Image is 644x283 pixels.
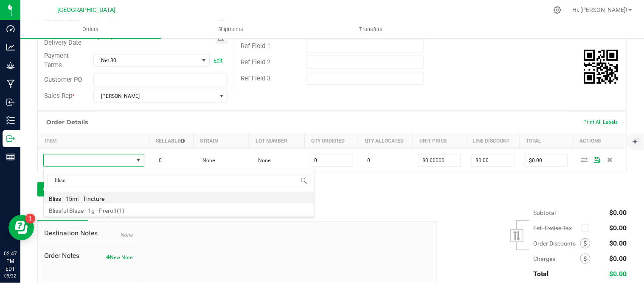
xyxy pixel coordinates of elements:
input: 0 [472,154,514,166]
input: 0 [419,154,461,166]
span: None [254,157,271,163]
span: $0.00 [610,224,627,232]
a: Edit [214,57,223,64]
p: 09/22 [4,273,17,279]
a: Orders [20,20,161,38]
th: Unit Price [413,133,467,149]
span: $0.00 [610,239,627,247]
span: 0 [155,157,162,163]
span: Subtotal [534,209,556,216]
span: Order Notes [44,251,132,261]
a: Shipments [161,20,301,38]
h1: Order Details [46,119,88,126]
iframe: Resource center [8,215,34,240]
inline-svg: Inventory [6,116,15,125]
th: Lot Number [249,133,305,149]
p: 02:47 PM EDT [4,250,17,273]
span: 0 [363,157,371,163]
span: Ref Field 1 [241,42,270,50]
th: Total [520,133,573,149]
inline-svg: Dashboard [6,25,15,33]
span: Sales Rep [44,92,72,100]
iframe: Resource center unread badge [25,214,35,224]
th: Qty Allocated [358,133,413,149]
span: None [199,157,215,163]
th: Qty Ordered [305,133,358,149]
span: Orders [71,26,110,33]
span: Delete Order Detail [604,157,616,162]
inline-svg: Grow [6,61,15,70]
span: [GEOGRAPHIC_DATA] [58,6,116,14]
inline-svg: Reports [6,153,15,161]
span: Ref Field 2 [241,58,270,66]
span: Total [534,270,549,278]
th: Item [38,133,149,149]
span: Payment Terms [44,52,69,69]
span: Destination Notes [44,228,132,238]
div: Manage settings [552,6,563,14]
span: Print All Labels [584,119,618,125]
th: Actions [573,133,627,149]
inline-svg: Analytics [6,43,15,51]
th: Strain [194,133,249,149]
span: Net 30 [94,54,199,66]
span: Save Order Detail [591,157,604,162]
inline-svg: Manufacturing [6,80,15,88]
span: Transfers [348,26,394,33]
span: Est. Excise Tax [534,225,578,232]
input: 0 [525,154,568,166]
inline-svg: Outbound [6,134,15,143]
span: $0.00 [610,209,627,217]
span: Shipments [207,26,255,33]
input: 0 [310,154,353,166]
th: Sellable [149,133,194,149]
button: Add New Detail [37,182,94,197]
span: Hi, [PERSON_NAME]! [573,6,628,13]
span: [PERSON_NAME] [94,90,217,102]
span: Ref Field 3 [241,74,270,82]
span: Calculate excise tax [582,222,593,234]
img: Scan me! [584,50,618,84]
div: Notes [37,205,88,221]
qrcode: 00000670 [584,50,618,84]
span: $0.00 [610,254,627,263]
span: Order Discounts [534,240,580,247]
span: $0.00 [610,270,627,278]
span: Charges [534,255,580,262]
a: Transfers [301,20,442,38]
inline-svg: Inbound [6,98,15,106]
span: Customer PO [44,76,82,83]
button: New Note [106,254,132,261]
span: None [120,232,132,238]
th: Line Discount [466,133,520,149]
